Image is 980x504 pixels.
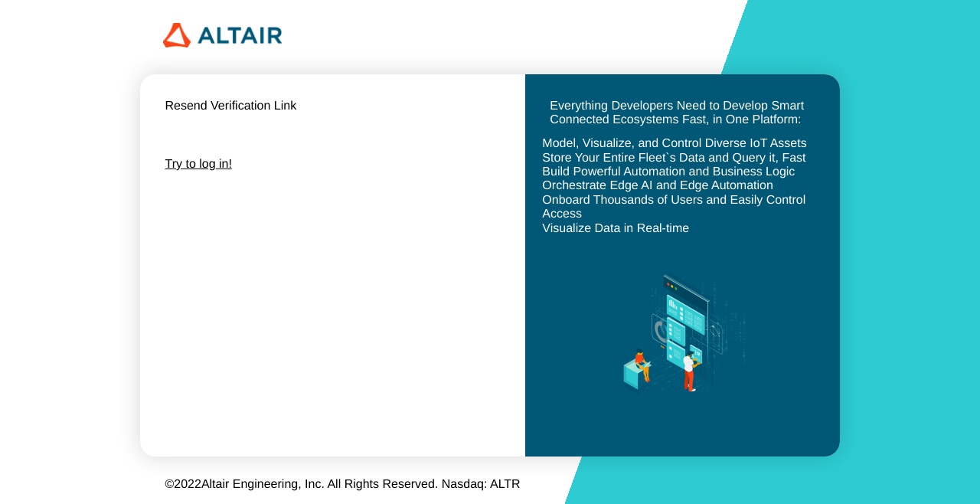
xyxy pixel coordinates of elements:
[542,222,689,236] unity-typography: Visualize Data in Real-time
[165,100,296,113] unity-typography: Resend Verification Link
[163,23,282,47] img: 320px-Altair_logo.png
[550,100,804,126] unity-typography: Everything Developers Need to Develop Smart Connected Ecosystems Fast, in One Platform:
[165,158,231,171] a: Try to log in!
[542,152,805,165] unity-typography: Store Your Entire Fleet`s Data and Query it, Fast
[165,478,815,492] p: © Altair Engineering, Inc. All Rights Reserved. Nasdaq: ALTR
[542,137,806,151] unity-typography: Model, Visualize, and Control Diverse IoT Assets
[596,236,769,431] img: background.svg
[542,194,815,222] unity-typography: Onboard Thousands of Users and Easily Control Access
[542,179,773,193] unity-typography: Orchestrate Edge AI and Edge Automation
[174,478,201,491] span: 2022
[542,165,795,179] unity-typography: Build Powerful Automation and Business Logic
